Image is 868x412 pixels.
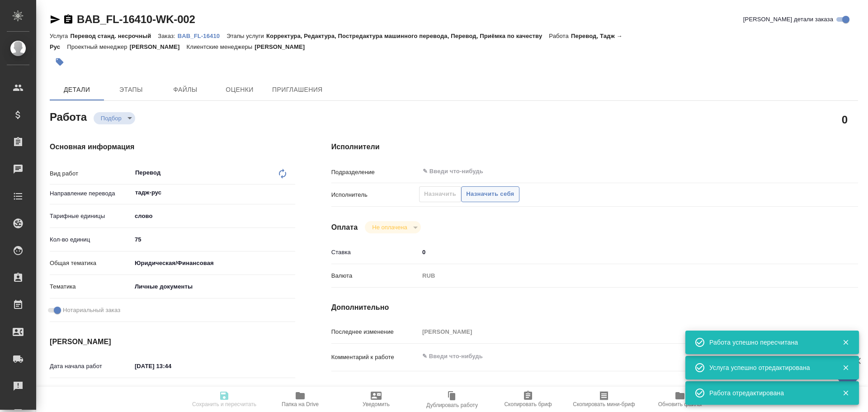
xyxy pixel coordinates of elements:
p: Комментарий к работе [331,353,419,362]
h4: Дополнительно [331,302,858,313]
button: Скопировать ссылку для ЯМессенджера [50,14,61,25]
span: Папка на Drive [282,401,319,407]
p: Последнее изменение [331,327,419,336]
span: Скопировать бриф [504,401,552,407]
p: Общая тематика [50,259,132,268]
span: Скопировать мини-бриф [573,401,635,407]
div: Работа отредактирована [709,388,829,398]
div: Подбор [94,112,135,124]
a: BAB_FL-16410-WK-002 [77,13,195,25]
button: Закрыть [836,338,855,346]
p: Вид работ [50,169,132,178]
button: Сохранить и пересчитать [186,387,262,412]
h2: 0 [842,112,848,127]
button: Скопировать бриф [490,387,566,412]
input: ✎ Введи что-нибудь [422,166,781,177]
p: Ставка [331,248,419,257]
div: Услуга успешно отредактирована [709,363,829,372]
p: Кол-во единиц [50,235,132,244]
span: Этапы [109,84,153,95]
div: Работа успешно пересчитана [709,338,829,347]
button: Папка на Drive [262,387,338,412]
p: Этапы услуги [226,33,266,39]
span: Файлы [164,84,207,95]
p: Тарифные единицы [50,212,132,221]
p: Перевод станд. несрочный [70,33,158,39]
h4: Основная информация [50,142,295,152]
h4: Оплата [331,222,358,233]
input: Пустое поле [132,385,211,398]
span: Дублировать работу [426,402,478,408]
p: Заказ: [158,33,177,39]
button: Не оплачена [369,223,410,231]
span: Сохранить и пересчитать [192,401,256,407]
button: Open [809,170,811,172]
input: ✎ Введи что-нибудь [132,360,211,373]
p: Проектный менеджер [67,43,129,50]
button: Скопировать мини-бриф [566,387,642,412]
button: Закрыть [836,364,855,372]
p: Тематика [50,282,132,291]
span: Уведомить [363,401,390,407]
span: Детали [55,84,99,95]
button: Скопировать ссылку [63,14,74,25]
p: Услуга [50,33,70,39]
div: Юридическая/Финансовая [132,256,295,271]
div: Личные документы [132,279,295,294]
input: Пустое поле [419,325,814,338]
span: Нотариальный заказ [63,306,120,315]
p: Подразделение [331,168,419,177]
span: Обновить файлы [658,401,702,407]
button: Подбор [98,114,124,122]
button: Дублировать работу [414,387,490,412]
p: BAB_FL-16410 [178,33,226,39]
div: RUB [419,268,814,284]
button: Open [290,192,292,194]
h4: Исполнители [331,142,858,152]
span: Оценки [218,84,261,95]
span: [PERSON_NAME] детали заказа [743,15,833,24]
p: [PERSON_NAME] [255,43,311,50]
p: [PERSON_NAME] [130,43,187,50]
span: Приглашения [272,84,323,95]
button: Уведомить [338,387,414,412]
p: Валюта [331,271,419,280]
p: Клиентские менеджеры [187,43,255,50]
p: Направление перевода [50,189,132,198]
h4: [PERSON_NAME] [50,336,295,347]
textarea: /Clients/FL_BAB/Orders/BAB_FL-16410/Translated/BAB_FL-16410-WK-002 [419,384,814,399]
h2: Работа [50,108,87,124]
input: ✎ Введи что-нибудь [419,246,814,259]
p: Дата начала работ [50,362,132,371]
button: Добавить тэг [50,52,70,72]
div: слово [132,208,295,224]
a: BAB_FL-16410 [178,32,226,39]
span: Назначить себя [466,189,514,199]
p: Корректура, Редактура, Постредактура машинного перевода, Перевод, Приёмка по качеству [266,33,549,39]
p: Исполнитель [331,190,419,199]
p: Работа [549,33,571,39]
button: Закрыть [836,389,855,397]
button: Назначить себя [461,186,519,202]
div: Подбор [365,221,420,233]
input: ✎ Введи что-нибудь [132,233,295,246]
button: Обновить файлы [642,387,718,412]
